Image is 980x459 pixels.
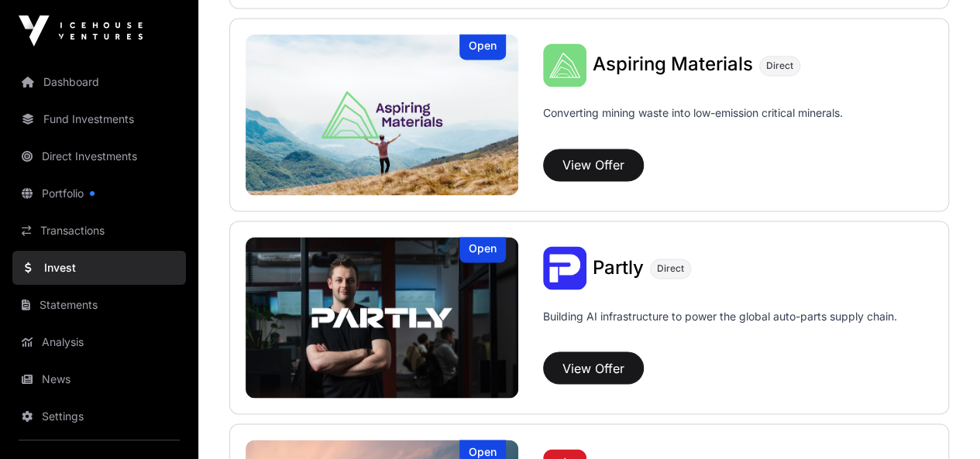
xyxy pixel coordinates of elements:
[12,176,186,211] a: Portfolio
[12,362,186,396] a: News
[593,55,753,75] a: Aspiring Materials
[543,105,843,142] p: Converting mining waste into low-emission critical minerals.
[246,34,518,195] img: Aspiring Materials
[543,351,644,384] button: View Offer
[903,385,980,459] iframe: Chat Widget
[246,237,518,398] img: Partly
[459,237,506,262] div: Open
[246,237,518,398] a: PartlyOpen
[12,399,186,433] a: Settings
[12,251,186,285] a: Invest
[543,308,897,345] p: Building AI infrastructure to power the global auto-parts supply chain.
[593,53,753,75] span: Aspiring Materials
[543,149,644,181] button: View Offer
[543,246,586,289] img: Partly
[593,255,644,278] span: Partly
[12,325,186,359] a: Analysis
[459,34,506,60] div: Open
[246,34,518,195] a: Aspiring MaterialsOpen
[19,15,143,46] img: Icehouse Ventures Logo
[12,139,186,173] a: Direct Investments
[766,60,793,72] span: Direct
[12,102,186,136] a: Fund Investments
[593,258,644,278] a: Partly
[12,65,186,99] a: Dashboard
[657,262,684,275] span: Direct
[12,214,186,248] a: Transactions
[12,288,186,322] a: Statements
[543,43,586,87] img: Aspiring Materials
